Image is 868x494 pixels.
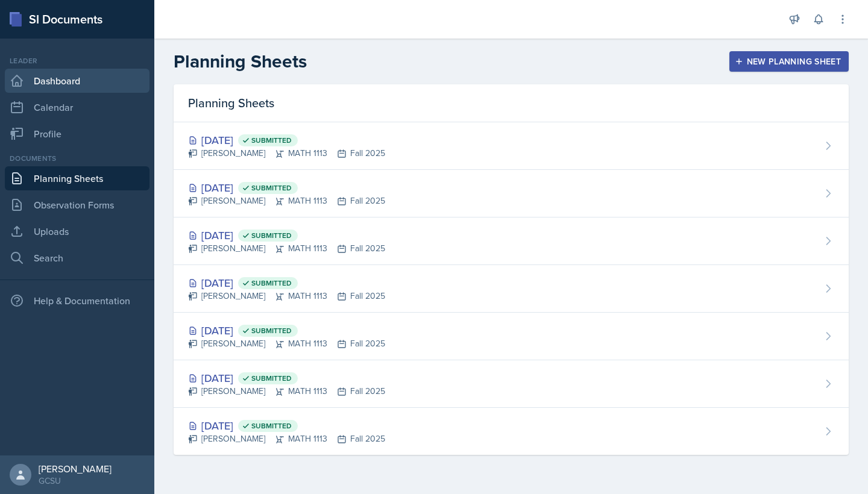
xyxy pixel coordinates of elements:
div: [DATE] [188,227,385,243]
div: [PERSON_NAME] MATH 1113 Fall 2025 [188,195,385,207]
a: Dashboard [5,69,149,93]
div: Help & Documentation [5,289,149,313]
div: [DATE] [188,370,385,386]
div: [PERSON_NAME] MATH 1113 Fall 2025 [188,147,385,160]
a: [DATE] Submitted [PERSON_NAME]MATH 1113Fall 2025 [174,122,849,170]
div: [DATE] [188,275,385,291]
div: GCSU [39,475,112,487]
span: Submitted [251,183,292,193]
div: [PERSON_NAME] MATH 1113 Fall 2025 [188,433,385,445]
a: [DATE] Submitted [PERSON_NAME]MATH 1113Fall 2025 [174,265,849,313]
div: [DATE] [188,417,385,434]
div: [DATE] [188,132,385,148]
div: [PERSON_NAME] MATH 1113 Fall 2025 [188,242,385,255]
span: Submitted [251,326,292,336]
div: Documents [5,153,149,164]
button: New Planning Sheet [729,51,849,72]
a: Uploads [5,219,149,243]
a: Profile [5,122,149,146]
a: Calendar [5,95,149,119]
a: Search [5,246,149,270]
span: Submitted [251,231,292,240]
a: [DATE] Submitted [PERSON_NAME]MATH 1113Fall 2025 [174,313,849,360]
div: New Planning Sheet [737,57,841,66]
a: Observation Forms [5,193,149,217]
a: [DATE] Submitted [PERSON_NAME]MATH 1113Fall 2025 [174,170,849,217]
div: Planning Sheets [174,84,849,122]
span: Submitted [251,374,292,383]
a: [DATE] Submitted [PERSON_NAME]MATH 1113Fall 2025 [174,217,849,265]
div: [PERSON_NAME] MATH 1113 Fall 2025 [188,337,385,350]
a: [DATE] Submitted [PERSON_NAME]MATH 1113Fall 2025 [174,360,849,408]
div: [DATE] [188,180,385,196]
div: [PERSON_NAME] MATH 1113 Fall 2025 [188,385,385,398]
div: [PERSON_NAME] [39,463,112,475]
div: Leader [5,55,149,66]
span: Submitted [251,421,292,431]
span: Submitted [251,278,292,288]
a: [DATE] Submitted [PERSON_NAME]MATH 1113Fall 2025 [174,408,849,455]
h2: Planning Sheets [174,51,307,72]
div: [PERSON_NAME] MATH 1113 Fall 2025 [188,290,385,302]
span: Submitted [251,136,292,145]
a: Planning Sheets [5,166,149,190]
div: [DATE] [188,322,385,339]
